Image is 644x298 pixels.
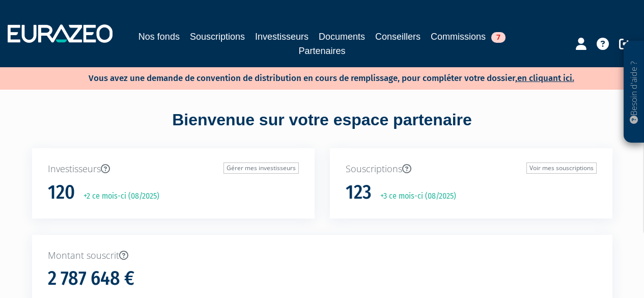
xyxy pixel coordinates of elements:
div: Bienvenue sur votre espace partenaire [24,109,620,148]
p: +2 ce mois-ci (08/2025) [76,191,159,202]
a: Partenaires [298,44,345,58]
h1: 123 [346,182,372,203]
a: Gérer mes investisseurs [223,162,299,174]
span: 7 [491,32,506,43]
p: Montant souscrit [48,249,597,262]
a: Conseillers [375,30,421,44]
a: Souscriptions [190,30,245,44]
p: Investisseurs [48,162,299,176]
p: Souscriptions [346,162,597,176]
a: Commissions7 [431,30,506,44]
p: Besoin d'aide ? [628,46,640,138]
p: Vous avez une demande de convention de distribution en cours de remplissage, pour compléter votre... [59,70,574,85]
a: Documents [319,30,365,44]
img: 1732889491-logotype_eurazeo_blanc_rvb.png [8,24,113,43]
a: Investisseurs [255,30,309,44]
a: en cliquant ici. [517,73,574,84]
a: Nos fonds [138,30,180,44]
h1: 2 787 648 € [48,268,134,289]
a: Voir mes souscriptions [526,162,597,174]
p: +3 ce mois-ci (08/2025) [373,191,456,202]
h1: 120 [48,182,75,203]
